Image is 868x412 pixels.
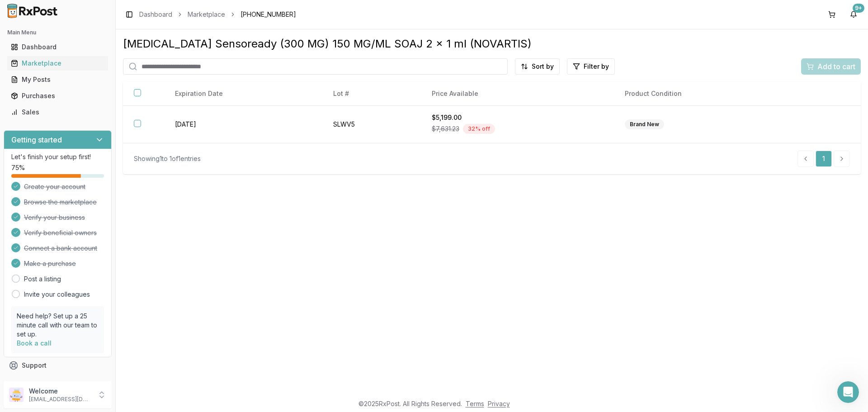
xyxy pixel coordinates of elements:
span: Create your account [24,182,85,191]
span: $7,631.23 [432,124,459,133]
a: Marketplace [7,55,108,71]
h3: Getting started [11,134,62,145]
a: Purchases [7,88,108,104]
th: Lot # [322,82,421,106]
div: Sales [11,108,104,117]
a: Terms [466,400,484,407]
th: Product Condition [614,82,793,106]
span: [PHONE_NUMBER] [241,10,296,19]
a: Sales [7,104,108,120]
a: Post a listing [24,275,61,284]
span: Filter by [584,62,609,71]
span: 75 % [11,163,25,172]
h2: Main Menu [7,29,108,36]
div: Brand New [625,119,664,129]
img: RxPost Logo [4,4,61,18]
button: My Posts [4,72,112,87]
span: Verify your business [24,213,85,222]
button: Marketplace [4,56,112,71]
a: 1 [816,151,832,167]
span: Sort by [532,62,554,71]
button: Feedback [4,374,112,390]
td: SLWV5 [322,106,421,143]
nav: breadcrumb [139,10,296,19]
div: 9+ [853,4,864,13]
div: My Posts [11,75,104,84]
button: Filter by [567,58,615,75]
div: $5,199.00 [432,113,603,122]
img: User avatar [9,388,24,402]
a: Book a call [17,339,52,347]
span: Make a purchase [24,259,76,268]
th: Price Available [421,82,614,106]
td: [DATE] [164,106,322,143]
div: 32 % off [463,124,495,134]
th: Expiration Date [164,82,322,106]
a: Invite your colleagues [24,290,90,299]
span: Verify beneficial owners [24,228,97,237]
button: Dashboard [4,40,112,54]
nav: pagination [797,151,850,167]
button: Sort by [515,58,560,75]
span: Feedback [22,377,52,386]
span: Connect a bank account [24,244,97,253]
button: Purchases [4,89,112,103]
div: Dashboard [11,43,104,52]
span: Browse the marketplace [24,198,97,207]
a: Dashboard [7,39,108,55]
p: Need help? Set up a 25 minute call with our team to set up. [17,312,99,339]
button: 9+ [846,7,861,22]
div: Marketplace [11,59,104,68]
p: Let's finish your setup first! [11,152,104,161]
p: Welcome [29,387,92,396]
a: My Posts [7,71,108,88]
p: [EMAIL_ADDRESS][DOMAIN_NAME] [29,396,92,403]
iframe: Intercom live chat [837,381,859,403]
a: Marketplace [188,10,225,19]
a: Privacy [488,400,510,407]
button: Support [4,357,112,374]
div: [MEDICAL_DATA] Sensoready (300 MG) 150 MG/ML SOAJ 2 x 1 ml (NOVARTIS) [123,37,861,51]
a: Dashboard [139,10,172,19]
div: Purchases [11,91,104,100]
button: Sales [4,105,112,119]
div: Showing 1 to 1 of 1 entries [134,154,201,163]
